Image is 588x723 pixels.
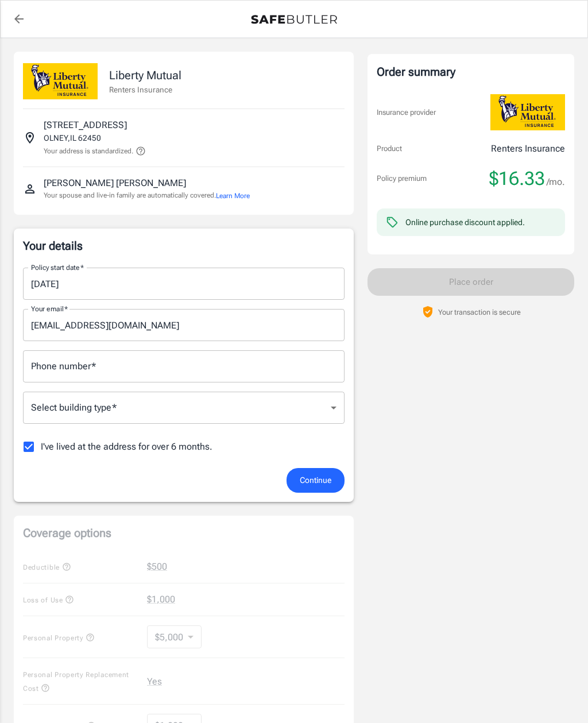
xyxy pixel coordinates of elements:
[251,15,337,24] img: Back to quotes
[109,67,181,84] p: Liberty Mutual
[23,63,98,99] img: Liberty Mutual
[31,262,84,272] label: Policy start date
[44,146,133,156] p: Your address is standardized.
[491,142,565,156] p: Renters Insurance
[44,118,127,132] p: [STREET_ADDRESS]
[109,84,181,95] p: Renters Insurance
[547,174,565,190] span: /mo.
[377,107,436,118] p: Insurance provider
[300,473,331,488] span: Continue
[23,131,37,145] svg: Insured address
[490,94,565,130] img: Liberty Mutual
[377,63,565,80] div: Order summary
[489,167,545,190] span: $16.33
[31,304,68,314] label: Your email
[41,440,212,454] span: I've lived at the address for over 6 months.
[377,143,402,154] p: Product
[216,191,250,201] button: Learn More
[23,238,345,254] p: Your details
[377,173,427,184] p: Policy premium
[7,7,30,30] a: back to quotes
[405,216,525,228] div: Online purchase discount applied.
[23,268,336,300] input: Choose date, selected date is Oct 15, 2025
[23,182,37,196] svg: Insured person
[23,309,345,341] input: Enter email
[44,190,250,201] p: Your spouse and live-in family are automatically covered.
[44,132,101,144] p: OLNEY , IL 62450
[44,176,186,190] p: [PERSON_NAME] [PERSON_NAME]
[438,307,521,318] p: Your transaction is secure
[287,468,345,493] button: Continue
[23,350,345,382] input: Enter number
